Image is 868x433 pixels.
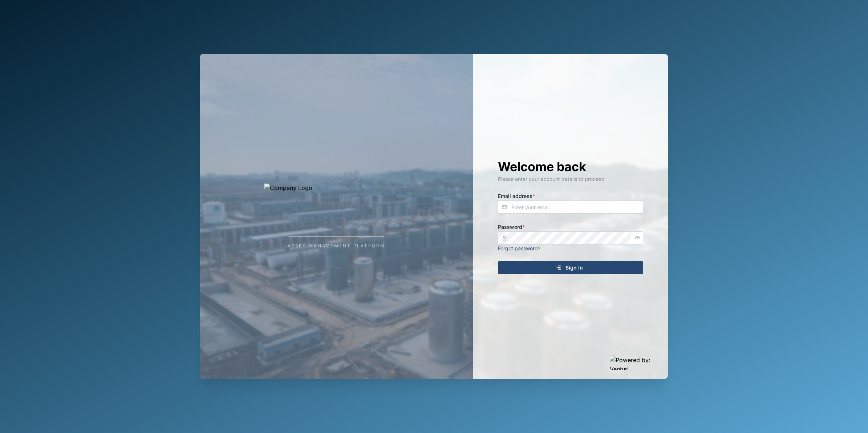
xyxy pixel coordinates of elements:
[498,192,535,200] label: Email address
[610,356,653,370] img: Powered by: Venturi
[498,245,540,251] a: Forgot password?
[565,262,583,274] span: Sign In
[288,243,385,250] div: Asset Management Platform
[498,261,643,274] button: Sign In
[498,223,525,231] label: Password
[498,175,643,183] div: Please enter your account details to proceed
[498,201,643,214] input: Enter your email
[498,159,643,175] h1: Welcome back
[264,183,409,227] img: Company Logo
